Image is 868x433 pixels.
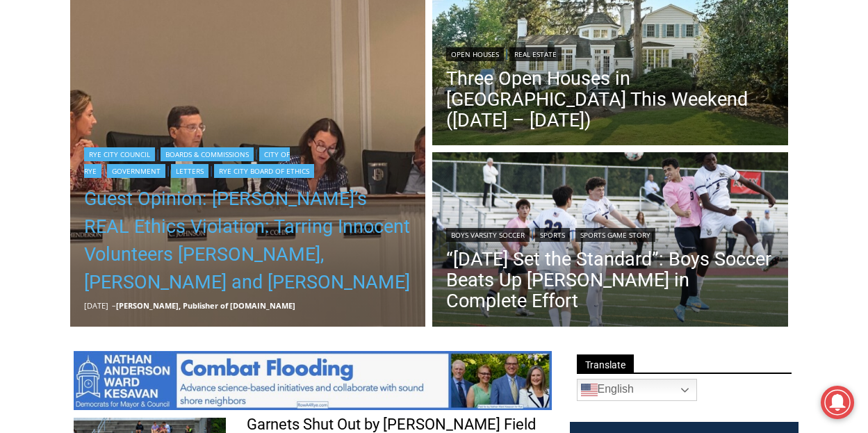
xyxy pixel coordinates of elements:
[581,382,598,398] img: en
[146,41,186,114] div: Live Music
[161,147,254,161] a: Boards & Commissions
[156,117,159,131] div: /
[446,228,530,242] a: Boys Varsity Soccer
[112,300,116,311] span: –
[535,228,570,242] a: Sports
[577,354,634,373] span: Translate
[351,1,657,135] div: "At the 10am stand-up meeting, each intern gets a chance to take [PERSON_NAME] and the other inte...
[1,138,208,173] a: [PERSON_NAME] Read Sanctuary Fall Fest: [DATE]
[84,145,412,178] div: | | | | |
[575,228,655,242] a: Sports Game Story
[84,300,108,311] time: [DATE]
[363,138,644,170] span: Intern @ [DOMAIN_NAME]
[107,164,165,178] a: Government
[446,68,774,131] a: Three Open Houses in [GEOGRAPHIC_DATA] This Weekend ([DATE] – [DATE])
[163,117,169,131] div: 6
[446,225,774,242] div: | |
[214,164,314,178] a: Rye City Board of Ethics
[446,47,504,61] a: Open Houses
[334,135,673,173] a: Intern @ [DOMAIN_NAME]
[509,47,562,61] a: Real Estate
[11,140,185,172] h4: [PERSON_NAME] Read Sanctuary Fall Fest: [DATE]
[84,147,155,161] a: Rye City Council
[432,152,788,330] img: (PHOTO: Rye Boys Soccer's Eddie Kehoe (#9 pink) goes up for a header against Pelham on October 8,...
[146,117,152,131] div: 4
[446,44,774,61] div: |
[446,249,774,311] a: “[DATE] Set the Standard”: Boys Soccer Beats Up [PERSON_NAME] in Complete Effort
[116,300,295,311] a: [PERSON_NAME], Publisher of [DOMAIN_NAME]
[577,379,697,401] a: English
[84,185,412,296] a: Guest Opinion: [PERSON_NAME]’s REAL Ethics Violation: Tarring Innocent Volunteers [PERSON_NAME], ...
[432,152,788,330] a: Read More “Today Set the Standard”: Boys Soccer Beats Up Pelham in Complete Effort
[171,164,208,178] a: Letters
